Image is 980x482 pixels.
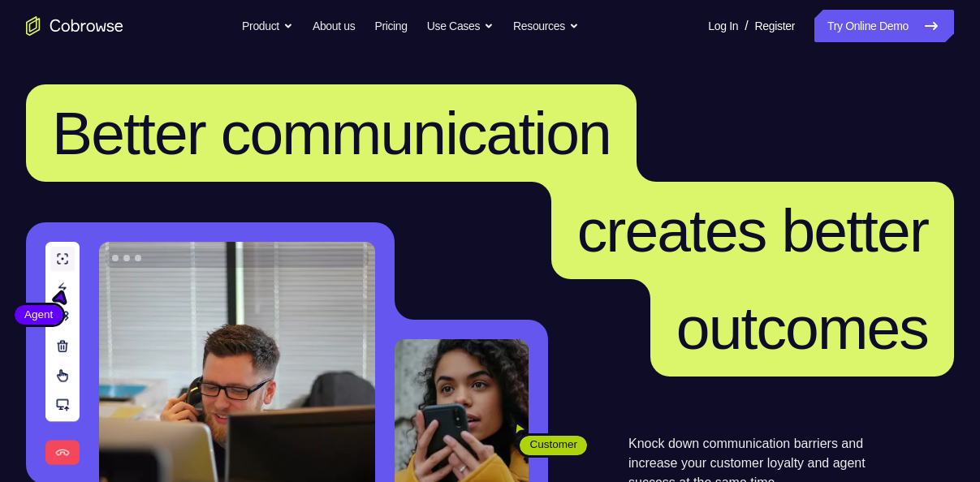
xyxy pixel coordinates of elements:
[676,294,928,362] span: outcomes
[374,10,407,42] a: Pricing
[708,10,738,42] a: Log In
[52,99,611,167] span: Better communication
[577,196,928,265] span: creates better
[26,16,123,36] a: Go to the home page
[242,10,293,42] button: Product
[745,16,748,36] span: /
[513,10,579,42] button: Resources
[814,10,954,42] a: Try Online Demo
[755,10,795,42] a: Register
[313,10,355,42] a: About us
[427,10,494,42] button: Use Cases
